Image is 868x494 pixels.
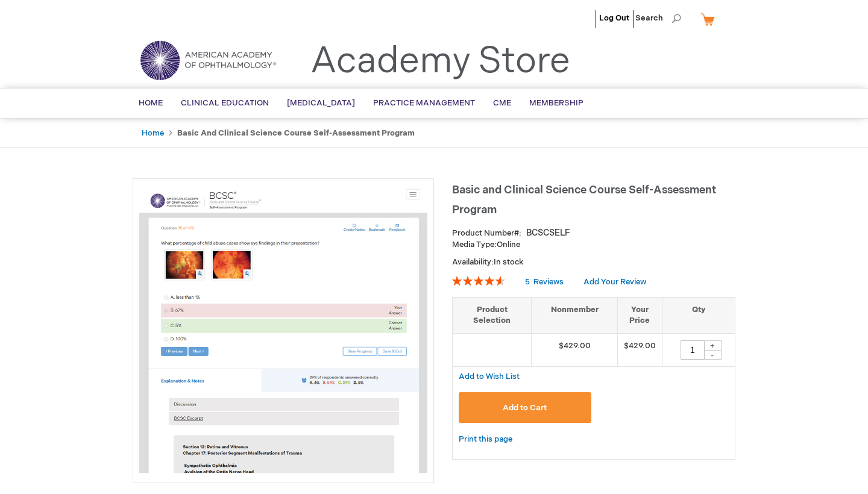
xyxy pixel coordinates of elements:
[533,277,564,287] span: Reviews
[139,98,163,108] span: Home
[452,239,735,251] p: Online
[373,98,475,108] span: Practice Management
[452,257,735,268] p: Availability:
[310,40,570,83] a: Academy Store
[529,98,583,108] span: Membership
[583,277,646,287] a: Add Your Review
[142,128,164,138] a: Home
[453,297,532,333] th: Product Selection
[452,276,505,286] div: 92%
[526,227,570,239] div: BCSCSELF
[459,372,520,381] span: Add to Wish List
[617,297,662,333] th: Your Price
[452,184,716,216] span: Basic and Clinical Science Course Self-Assessment Program
[494,257,523,267] span: In stock
[617,333,662,366] td: $429.00
[139,185,427,473] img: Basic and Clinical Science Course Self-Assessment Program
[662,297,735,333] th: Qty
[459,392,591,423] button: Add to Cart
[635,6,681,30] span: Search
[452,228,521,238] strong: Product Number
[459,371,520,381] a: Add to Wish List
[599,13,629,23] a: Log Out
[493,98,511,108] span: CME
[532,297,618,333] th: Nonmember
[525,277,565,287] a: 5 Reviews
[703,340,722,351] div: +
[452,240,497,249] strong: Media Type:
[459,432,512,447] a: Print this page
[503,403,547,413] span: Add to Cart
[703,350,722,360] div: -
[181,98,269,108] span: Clinical Education
[525,277,530,287] span: 5
[177,128,415,138] strong: Basic and Clinical Science Course Self-Assessment Program
[681,340,705,360] input: Qty
[287,98,355,108] span: [MEDICAL_DATA]
[532,333,618,366] td: $429.00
